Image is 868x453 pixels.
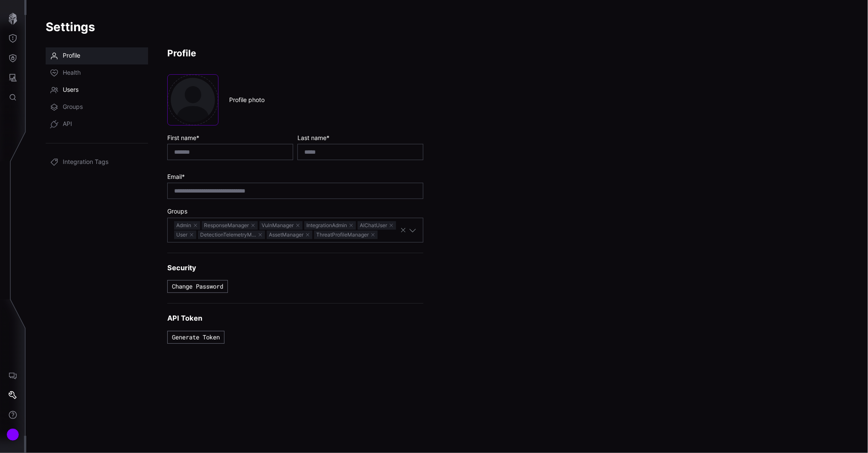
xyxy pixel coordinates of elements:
[167,263,423,272] h3: Security
[46,47,148,64] a: Profile
[304,221,356,230] span: IntegrationAdmin
[297,134,423,142] label: Last name *
[63,86,79,94] span: Users
[174,231,196,239] span: User
[198,231,265,239] span: DetectionTelemetryManager
[267,231,312,239] span: AssetManager
[167,47,423,59] h2: Profile
[202,221,258,230] span: ResponseManager
[167,280,228,293] button: Change Password
[174,221,200,230] span: Admin
[63,120,72,129] span: API
[46,19,849,35] h1: Settings
[167,173,423,181] label: Email *
[229,96,265,104] label: Profile photo
[63,52,80,60] span: Profile
[400,226,407,234] button: Clear selection
[46,99,148,116] a: Groups
[409,226,417,234] button: Toggle options menu
[167,314,423,323] h3: API Token
[46,116,148,133] a: API
[167,331,224,344] button: Generate Token
[167,208,423,215] label: Groups
[46,82,148,99] a: Users
[167,134,293,142] label: First name *
[358,221,396,230] span: AIChatUser
[46,154,148,171] a: Integration Tags
[63,158,108,167] span: Integration Tags
[63,69,81,77] span: Health
[314,231,378,239] span: ThreatProfileManager
[63,103,83,111] span: Groups
[259,221,303,230] span: VulnManager
[46,64,148,82] a: Health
